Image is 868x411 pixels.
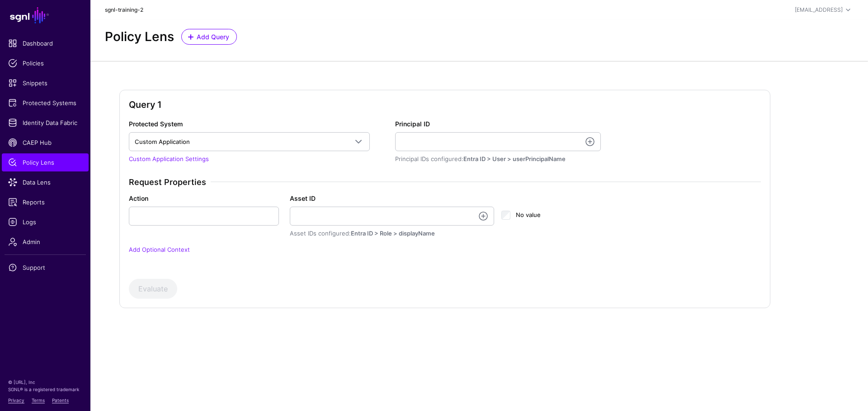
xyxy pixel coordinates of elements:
[290,194,316,203] label: Asset ID
[290,229,495,238] div: Asset IDs configured:
[129,155,209,162] a: Custom Application Settings
[8,263,82,272] span: Support
[105,6,143,13] a: sgnl-training-2
[8,59,82,68] span: Policies
[2,114,89,132] a: Identity Data Fabric
[2,213,89,231] a: Logs
[8,386,82,393] p: SGNL® is a registered trademark
[8,397,24,403] a: Privacy
[135,138,190,145] span: Custom Application
[8,217,82,226] span: Logs
[2,233,89,251] a: Admin
[2,153,89,171] a: Policy Lens
[8,98,82,107] span: Protected Systems
[8,158,82,167] span: Policy Lens
[8,237,82,246] span: Admin
[32,397,45,403] a: Terms
[8,178,82,187] span: Data Lens
[196,32,231,42] span: Add Query
[351,230,435,237] span: Entra ID > Role > displayName
[2,54,89,72] a: Policies
[463,155,566,162] span: Entra ID > User > userPrincipalName
[8,379,82,386] p: © [URL], Inc
[2,34,89,52] a: Dashboard
[8,79,82,88] span: Snippets
[129,246,190,253] a: Add Optional Context
[129,194,148,203] label: Action
[8,118,82,127] span: Identity Data Fabric
[395,155,601,164] div: Principal IDs configured:
[2,94,89,112] a: Protected Systems
[129,99,761,110] h2: Query 1
[2,193,89,211] a: Reports
[105,29,174,45] h2: Policy Lens
[52,397,69,403] a: Patents
[795,6,843,14] div: [EMAIL_ADDRESS]
[516,211,541,218] span: No value
[2,173,89,191] a: Data Lens
[8,39,82,48] span: Dashboard
[5,5,85,25] a: SGNL
[395,119,430,129] label: Principal ID
[8,198,82,207] span: Reports
[2,74,89,92] a: Snippets
[8,138,82,147] span: CAEP Hub
[2,134,89,152] a: CAEP Hub
[129,177,211,187] span: Request Properties
[129,119,183,129] label: Protected System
